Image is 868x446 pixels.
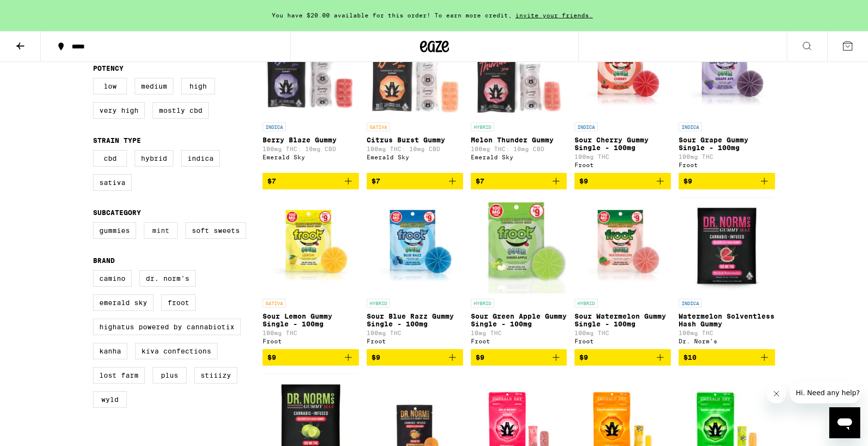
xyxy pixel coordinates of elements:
p: 100mg THC [367,330,463,336]
iframe: Message from company [790,382,860,403]
legend: Potency [93,64,124,72]
p: 100mg THC [574,330,671,336]
a: Open page for Sour Green Apple Gummy Single - 100mg from Froot [471,197,567,349]
p: HYBRID [367,299,390,308]
p: 100mg THC [263,330,359,336]
img: Emerald Sky - Melon Thunder Gummy [471,21,567,118]
label: Mostly CBD [153,102,209,119]
a: Open page for Melon Thunder Gummy from Emerald Sky [471,21,567,173]
button: Add to bag [263,349,359,366]
label: Lost Farm [93,367,145,384]
button: Add to bag [471,173,567,189]
p: Watermelon Solventless Hash Gummy [679,312,775,328]
a: Open page for Sour Watermelon Gummy Single - 100mg from Froot [574,197,671,349]
label: WYLD [93,391,127,408]
a: Open page for Sour Blue Razz Gummy Single - 100mg from Froot [367,197,463,349]
label: Medium [135,78,173,94]
div: Froot [367,338,463,344]
label: CBD [93,150,127,167]
img: Froot - Sour Lemon Gummy Single - 100mg [263,197,359,294]
p: Sour Blue Razz Gummy Single - 100mg [367,312,463,328]
p: Sour Green Apple Gummy Single - 100mg [471,312,567,328]
p: HYBRID [471,299,494,308]
span: $7 [267,177,276,185]
p: Citrus Burst Gummy [367,136,463,144]
img: Froot - Sour Cherry Gummy Single - 100mg [574,21,671,118]
label: Sativa [93,174,132,191]
label: High [181,78,215,94]
legend: Subcategory [93,209,141,216]
button: Add to bag [574,173,671,189]
div: Froot [263,338,359,344]
p: Berry Blaze Gummy [263,136,359,144]
img: Froot - Sour Grape Gummy Single - 100mg [679,21,775,118]
label: Gummies [93,222,136,239]
label: Soft Sweets [186,222,246,239]
p: INDICA [679,299,702,308]
p: 100mg THC: 10mg CBD [263,146,359,152]
div: Froot [574,338,671,344]
img: Froot - Sour Green Apple Gummy Single - 100mg [471,197,567,294]
span: $9 [476,354,484,361]
span: $10 [683,354,697,361]
p: Melon Thunder Gummy [471,136,567,144]
p: 100mg THC: 10mg CBD [471,146,567,152]
div: Emerald Sky [471,154,567,160]
p: Sour Lemon Gummy Single - 100mg [263,312,359,328]
span: $9 [267,354,276,361]
legend: Strain Type [93,137,141,144]
p: HYBRID [574,299,598,308]
span: $9 [683,177,692,185]
a: Open page for Sour Lemon Gummy Single - 100mg from Froot [263,197,359,349]
p: SATIVA [367,123,390,131]
img: Emerald Sky - Berry Blaze Gummy [263,21,359,118]
a: Open page for Berry Blaze Gummy from Emerald Sky [263,21,359,173]
div: Dr. Norm's [679,338,775,344]
label: PLUS [153,367,186,384]
label: Hybrid [135,150,173,167]
p: INDICA [679,123,702,131]
span: $9 [579,354,588,361]
button: Add to bag [679,349,775,366]
p: 100mg THC [574,154,671,160]
label: Camino [93,270,132,287]
label: Indica [181,150,220,167]
p: HYBRID [471,123,494,131]
span: $7 [372,177,380,185]
label: Low [93,78,127,94]
a: Open page for Citrus Burst Gummy from Emerald Sky [367,21,463,173]
label: Kiva Confections [135,343,217,359]
span: $7 [476,177,484,185]
label: Froot [161,294,196,311]
button: Add to bag [367,173,463,189]
label: Emerald Sky [93,294,154,311]
div: Emerald Sky [367,154,463,160]
span: invite your friends. [512,12,596,18]
legend: Brand [93,257,115,264]
p: SATIVA [263,299,286,308]
label: Very High [93,102,145,119]
span: You have $20.00 available for this order! To earn more credit, [272,12,512,18]
div: Froot [574,162,671,168]
button: Add to bag [574,349,671,366]
p: 10mg THC [471,330,567,336]
iframe: Close message [767,384,786,403]
div: Froot [471,338,567,344]
p: INDICA [263,123,286,131]
label: STIIIZY [194,367,237,384]
span: $9 [579,177,588,185]
a: Open page for Sour Cherry Gummy Single - 100mg from Froot [574,21,671,173]
img: Dr. Norm's - Watermelon Solventless Hash Gummy [680,197,774,294]
button: Add to bag [471,349,567,366]
label: Dr. Norm's [139,270,196,287]
p: 100mg THC: 10mg CBD [367,146,463,152]
img: Froot - Sour Watermelon Gummy Single - 100mg [574,197,671,294]
p: Sour Grape Gummy Single - 100mg [679,136,775,152]
div: Emerald Sky [263,154,359,160]
button: Add to bag [679,173,775,189]
div: Froot [679,162,775,168]
span: $9 [372,354,380,361]
img: Froot - Sour Blue Razz Gummy Single - 100mg [367,197,463,294]
label: Mint [144,222,178,239]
